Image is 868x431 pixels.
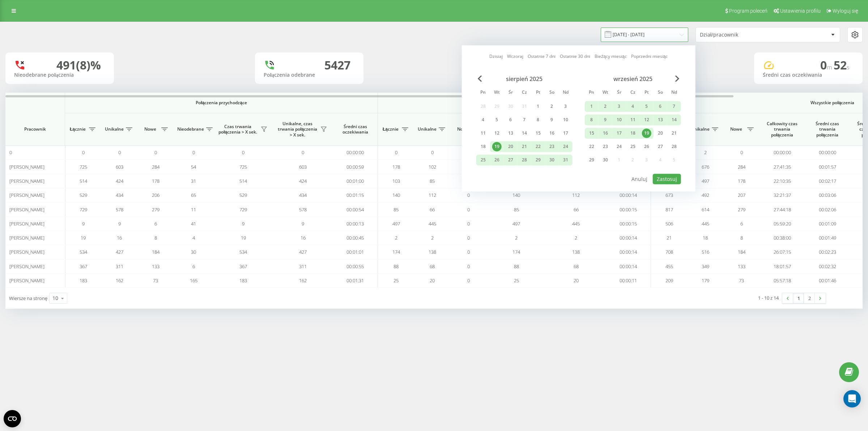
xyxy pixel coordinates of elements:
[9,164,44,170] span: [PERSON_NAME]
[561,128,570,138] div: 17
[626,128,640,139] div: czw 18 wrz 2025
[395,149,397,156] span: 0
[656,115,665,124] div: 13
[702,178,709,184] span: 497
[759,160,805,174] td: 27:41:35
[561,142,570,151] div: 24
[793,293,804,303] a: 1
[640,141,654,152] div: pt 26 wrz 2025
[467,192,470,198] span: 0
[700,32,786,38] div: Dział/pracownik
[382,126,400,132] span: Łącznie
[69,126,87,132] span: Łącznie
[116,164,123,170] span: 603
[601,142,610,151] div: 23
[599,114,612,125] div: wt 9 wrz 2025
[702,206,709,213] span: 614
[9,149,12,156] span: 0
[738,178,745,184] span: 178
[612,114,626,125] div: śr 10 wrz 2025
[665,220,673,227] span: 506
[601,155,610,165] div: 30
[805,202,850,216] td: 00:02:06
[642,142,651,151] div: 26
[665,192,673,198] span: 673
[152,164,159,170] span: 284
[561,155,570,165] div: 31
[533,115,543,124] div: 8
[395,234,397,241] span: 2
[506,128,515,138] div: 13
[667,114,681,125] div: ndz 14 wrz 2025
[642,115,651,124] div: 12
[242,220,244,227] span: 9
[702,164,709,170] span: 676
[626,114,640,125] div: czw 11 wrz 2025
[476,75,573,83] div: sierpień 2025
[572,192,580,198] span: 112
[393,206,399,213] span: 85
[606,202,651,216] td: 00:00:15
[239,178,247,184] span: 514
[518,141,531,152] div: czw 21 sie 2025
[177,126,204,132] span: Nieodebrane
[627,88,638,98] abbr: czwartek
[490,114,504,125] div: wt 5 sie 2025
[585,128,599,139] div: pon 15 wrz 2025
[533,142,543,151] div: 22
[545,128,559,139] div: sob 16 sie 2025
[820,57,834,73] span: 0
[392,178,400,184] span: 103
[599,141,612,152] div: wt 23 wrz 2025
[81,234,86,241] span: 19
[515,234,518,241] span: 2
[627,174,651,184] button: Anuluj
[12,126,59,132] span: Pracownik
[614,102,624,111] div: 3
[520,128,529,138] div: 14
[116,206,123,213] span: 578
[154,220,157,227] span: 6
[492,88,502,98] abbr: wtorek
[654,128,667,139] div: sob 20 wrz 2025
[518,128,531,139] div: czw 14 sie 2025
[599,128,612,139] div: wt 16 wrz 2025
[476,114,490,125] div: pon 4 sie 2025
[512,220,520,227] span: 497
[585,101,599,112] div: pon 1 wrz 2025
[533,88,544,98] abbr: piątek
[116,178,123,184] span: 424
[239,164,247,170] span: 725
[675,75,680,82] span: Next Month
[628,115,638,124] div: 11
[612,101,626,112] div: śr 3 wrz 2025
[612,128,626,139] div: śr 17 wrz 2025
[333,174,378,188] td: 00:01:00
[599,155,612,165] div: wt 30 wrz 2025
[533,128,543,138] div: 15
[805,217,850,231] td: 00:01:09
[429,164,436,170] span: 102
[805,231,850,245] td: 00:01:49
[669,102,679,111] div: 7
[614,115,624,124] div: 10
[834,57,850,73] span: 52
[429,220,436,227] span: 445
[478,88,489,98] abbr: poniedziałek
[805,160,850,174] td: 00:01:57
[454,126,472,132] span: Nowe
[547,115,557,124] div: 9
[654,101,667,112] div: sob 6 wrz 2025
[667,234,672,241] span: 21
[504,155,518,165] div: śr 27 sie 2025
[641,88,652,98] abbr: piątek
[505,88,516,98] abbr: środa
[654,114,667,125] div: sob 13 wrz 2025
[333,202,378,216] td: 00:00:54
[152,192,159,198] span: 206
[533,102,543,111] div: 1
[546,88,557,98] abbr: sobota
[628,102,638,111] div: 4
[545,114,559,125] div: sob 9 sie 2025
[467,220,470,227] span: 0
